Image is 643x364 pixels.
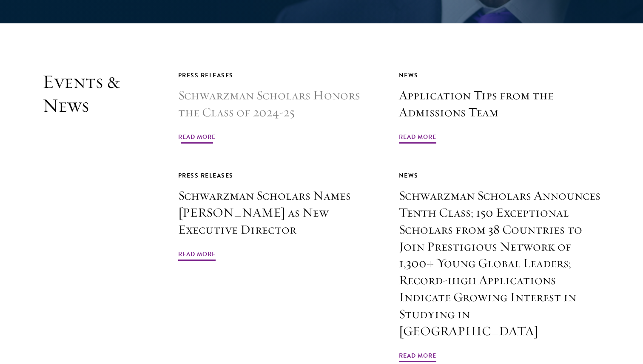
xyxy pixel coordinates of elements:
div: Press Releases [178,70,380,81]
h3: Schwarzman Scholars Announces Tenth Class; 150 Exceptional Scholars from 38 Countries to Join Pre... [399,187,600,340]
span: Read More [399,132,436,145]
div: News [399,70,600,81]
span: Read More [178,249,216,262]
a: News Application Tips from the Admissions Team Read More [399,70,600,145]
h3: Schwarzman Scholars Honors the Class of 2024-25 [178,87,380,121]
h3: Application Tips from the Admissions Team [399,87,600,121]
a: Press Releases Schwarzman Scholars Names [PERSON_NAME] as New Executive Director Read More [178,170,380,262]
a: News Schwarzman Scholars Announces Tenth Class; 150 Exceptional Scholars from 38 Countries to Joi... [399,170,600,364]
a: Press Releases Schwarzman Scholars Honors the Class of 2024-25 Read More [178,70,380,145]
h2: Events & News [43,70,136,364]
span: Read More [178,132,216,145]
div: News [399,170,600,181]
span: Read More [399,350,436,364]
h3: Schwarzman Scholars Names [PERSON_NAME] as New Executive Director [178,187,380,238]
div: Press Releases [178,170,380,181]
